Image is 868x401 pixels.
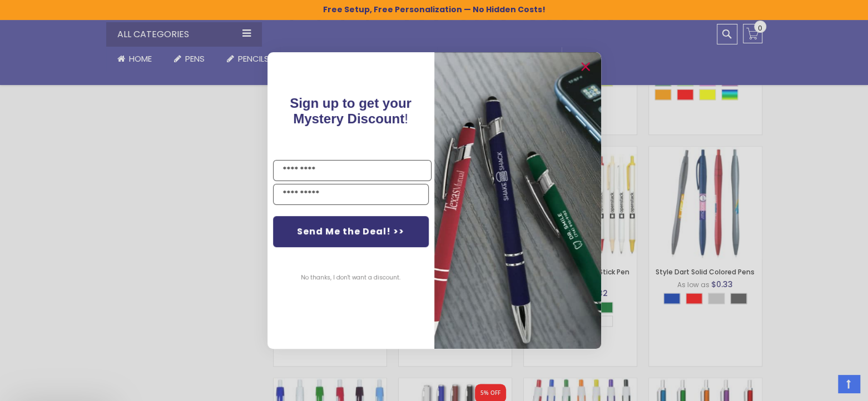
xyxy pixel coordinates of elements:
[290,96,411,126] span: !
[295,264,406,292] button: No thanks, I don't want a discount.
[290,96,411,126] span: Sign up to get your Mystery Discount
[273,216,429,247] button: Send Me the Deal! >>
[434,52,601,348] img: pop-up-image
[577,58,594,76] button: Close dialog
